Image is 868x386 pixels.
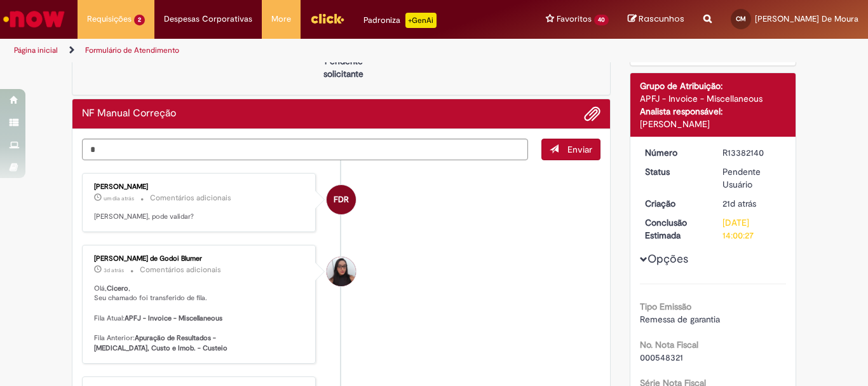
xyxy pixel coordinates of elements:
[327,185,356,214] div: Fernando Da Rosa Moreira
[82,139,528,160] textarea: Digite sua mensagem aqui...
[722,146,782,159] div: R13382140
[125,314,222,323] b: APFJ - Invoice - Miscellaneous
[82,108,176,120] h2: NF Manual Correção Histórico de tíquete
[94,333,227,353] b: Apuração de Resultados - [MEDICAL_DATA], Custo e Imob. - Custeio
[150,193,231,203] small: Comentários adicionais
[10,39,569,62] ul: Trilhas de página
[541,139,600,160] button: Enviar
[87,13,132,25] span: Requisições
[104,195,134,202] time: 27/08/2025 17:29:52
[635,197,714,210] dt: Criação
[94,183,306,191] div: [PERSON_NAME]
[310,9,344,28] img: click_logo_yellow_360x200.png
[736,15,746,23] span: CM
[640,339,698,350] b: No. Nota Fiscal
[140,265,221,275] small: Comentários adicionais
[405,13,437,28] p: +GenAi
[363,13,437,28] div: Padroniza
[104,266,124,274] span: 3d atrás
[104,195,134,202] span: um dia atrás
[722,216,782,242] div: [DATE] 14:00:27
[639,13,684,25] span: Rascunhos
[722,165,782,191] div: Pendente Usuário
[640,301,691,312] b: Tipo Emissão
[134,15,145,25] span: 2
[635,165,714,178] dt: Status
[85,45,179,55] a: Formulário de Atendimento
[628,13,684,25] a: Rascunhos
[640,79,787,92] div: Grupo de Atribuição:
[755,13,858,24] span: [PERSON_NAME] De Moura
[104,266,124,274] time: 26/08/2025 21:50:08
[271,13,291,25] span: More
[722,198,756,209] time: 08/08/2025 14:00:23
[313,55,374,80] p: Pendente solicitante
[640,105,787,118] div: Analista responsável:
[164,13,252,25] span: Despesas Corporativas
[584,106,600,122] button: Adicionar anexos
[107,284,128,293] b: Cicero
[640,352,683,363] span: 000548321
[1,6,67,32] img: ServiceNow
[334,184,349,215] span: FDR
[722,197,782,210] div: 08/08/2025 14:00:23
[94,212,306,222] p: [PERSON_NAME], pode validar?
[635,146,714,159] dt: Número
[567,144,592,155] span: Enviar
[14,45,58,55] a: Página inicial
[94,255,306,263] div: [PERSON_NAME] de Godoi Blumer
[327,257,356,286] div: Maisa Franco De Godoi Blumer
[594,15,609,25] span: 40
[635,216,714,242] dt: Conclusão Estimada
[640,118,787,130] div: [PERSON_NAME]
[722,198,756,209] span: 21d atrás
[557,13,592,25] span: Favoritos
[94,284,306,354] p: Olá, , Seu chamado foi transferido de fila. Fila Atual: Fila Anterior:
[640,92,787,105] div: APFJ - Invoice - Miscellaneous
[640,314,720,325] span: Remessa de garantia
